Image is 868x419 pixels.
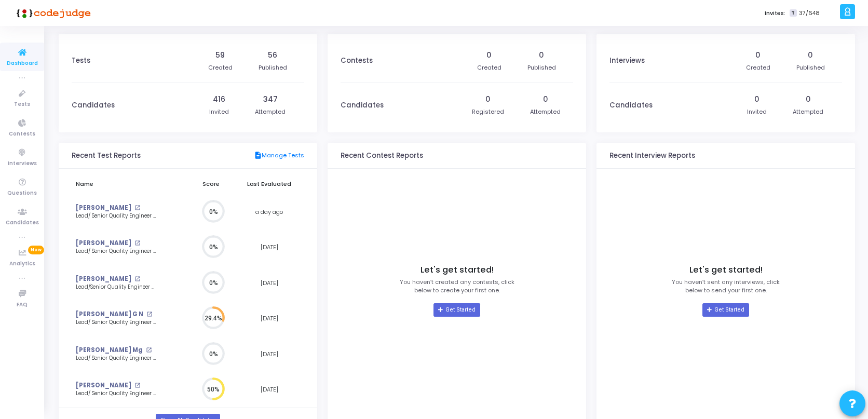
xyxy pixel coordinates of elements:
[235,194,304,230] td: a day ago
[765,9,785,18] label: Invites:
[799,9,820,18] span: 37/648
[134,276,140,282] mat-icon: open_in_new
[76,319,156,327] div: Lead/ Senior Quality Engineer Test 4
[134,240,140,246] mat-icon: open_in_new
[9,260,35,268] span: Analytics
[72,101,115,110] h3: Candidates
[400,278,514,295] p: You haven’t created any contests, click below to create your first one.
[76,310,143,319] a: [PERSON_NAME] G N
[76,275,131,283] a: [PERSON_NAME]
[341,101,384,110] h3: Candidates
[28,246,44,254] span: New
[235,301,304,336] td: [DATE]
[543,94,548,105] div: 0
[530,107,561,116] div: Attempted
[341,152,423,160] h3: Recent Contest Reports
[609,152,695,160] h3: Recent Interview Reports
[477,63,501,72] div: Created
[472,107,504,116] div: Registered
[421,265,494,275] h4: Let's get started!
[14,100,30,109] span: Tests
[215,50,225,61] div: 59
[539,50,544,61] div: 0
[235,336,304,372] td: [DATE]
[747,107,767,116] div: Invited
[609,101,653,110] h3: Candidates
[433,303,480,317] a: Get Started
[76,381,131,390] a: [PERSON_NAME]
[235,229,304,265] td: [DATE]
[6,219,39,227] span: Candidates
[746,63,770,72] div: Created
[76,390,156,398] div: Lead/ Senior Quality Engineer Test 1
[486,50,492,61] div: 0
[808,50,813,61] div: 0
[76,283,156,291] div: Lead/Senior Quality Engineer Test 6
[609,57,645,65] h3: Interviews
[146,347,152,353] mat-icon: open_in_new
[235,372,304,408] td: [DATE]
[235,265,304,301] td: [DATE]
[268,50,277,61] div: 56
[76,248,156,255] div: Lead/ Senior Quality Engineer Test 2
[754,94,759,105] div: 0
[72,152,141,160] h3: Recent Test Reports
[7,59,38,68] span: Dashboard
[259,63,287,72] div: Published
[188,174,235,194] th: Score
[806,94,811,105] div: 0
[76,346,143,355] a: [PERSON_NAME] Mg
[341,57,373,65] h3: Contests
[254,151,262,160] mat-icon: description
[755,50,761,61] div: 0
[254,151,304,160] a: Manage Tests
[8,159,37,168] span: Interviews
[793,107,823,116] div: Attempted
[208,63,233,72] div: Created
[527,63,556,72] div: Published
[72,174,188,194] th: Name
[72,57,90,65] h3: Tests
[76,204,131,212] a: [PERSON_NAME]
[76,355,156,362] div: Lead/ Senior Quality Engineer Test 1
[76,212,156,220] div: Lead/ Senior Quality Engineer Test 5
[209,107,229,116] div: Invited
[263,94,278,105] div: 347
[213,94,225,105] div: 416
[485,94,491,105] div: 0
[7,189,37,198] span: Questions
[146,312,152,317] mat-icon: open_in_new
[796,63,825,72] div: Published
[255,107,286,116] div: Attempted
[689,265,763,275] h4: Let's get started!
[134,383,140,388] mat-icon: open_in_new
[9,130,35,139] span: Contests
[76,239,131,248] a: [PERSON_NAME]
[672,278,780,295] p: You haven’t sent any interviews, click below to send your first one.
[134,205,140,211] mat-icon: open_in_new
[790,9,796,17] span: T
[13,3,91,23] img: logo
[702,303,749,317] a: Get Started
[17,301,28,309] span: FAQ
[235,174,304,194] th: Last Evaluated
